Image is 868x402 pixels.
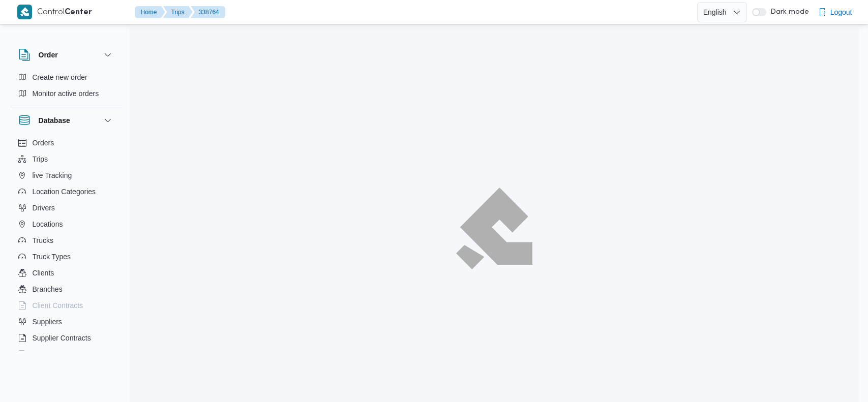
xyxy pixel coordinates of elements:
span: Truck Types [33,251,71,263]
div: Order [10,69,122,106]
button: Trips [14,151,118,167]
button: Create new order [14,69,118,85]
span: Suppliers [33,316,62,328]
span: Branches [33,283,63,295]
button: Suppliers [14,314,118,330]
img: X8yXhbKr1z7QwAAAABJRU5ErkJggg== [17,5,32,19]
span: Devices [33,348,58,360]
button: Clients [14,265,118,281]
button: Branches [14,281,118,297]
button: Devices [14,346,118,362]
span: Create new order [33,71,87,83]
button: Logout [814,2,856,22]
button: Monitor active orders [14,85,118,102]
button: 338764 [191,6,225,18]
button: Database [18,114,114,127]
span: Client Contracts [33,299,83,312]
button: Orders [14,135,118,151]
button: Trips [163,6,193,18]
span: Drivers [33,202,55,214]
button: Order [18,49,114,61]
img: ILLA Logo [460,193,528,265]
span: Location Categories [33,185,96,198]
button: Location Categories [14,183,118,200]
button: Trucks [14,232,118,249]
button: Drivers [14,200,118,216]
span: Trucks [33,234,53,246]
span: Supplier Contracts [33,332,91,344]
span: Clients [33,267,54,279]
button: live Tracking [14,167,118,183]
span: Monitor active orders [33,87,99,100]
span: Trips [33,153,48,165]
span: live Tracking [33,169,72,181]
button: Supplier Contracts [14,330,118,346]
div: Database [10,135,122,355]
button: Home [135,6,165,18]
h3: Database [39,114,70,127]
button: Locations [14,216,118,232]
button: Truck Types [14,249,118,265]
span: Orders [33,137,54,149]
button: Client Contracts [14,297,118,314]
span: Logout [830,6,852,18]
span: Dark mode [766,8,809,16]
span: Locations [33,218,63,230]
h3: Order [39,49,58,61]
b: Center [65,9,92,16]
